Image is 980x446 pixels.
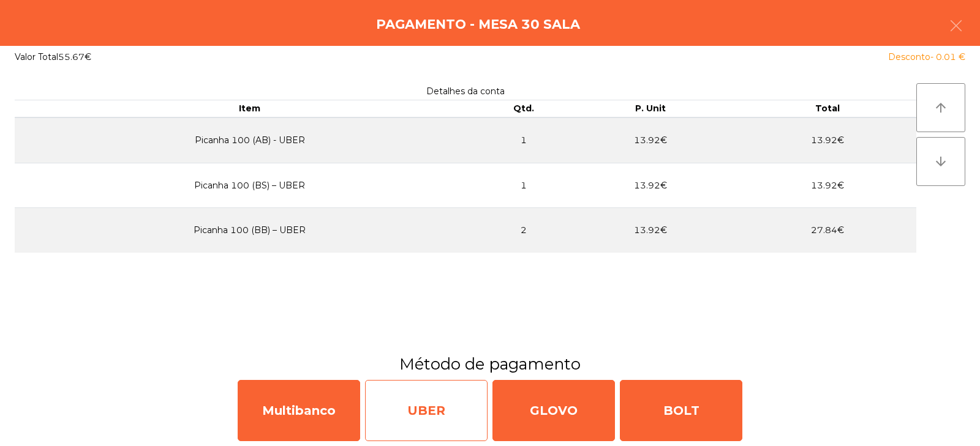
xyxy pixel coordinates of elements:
td: 2 [485,208,562,253]
div: GLOVO [492,380,615,441]
div: BOLT [620,380,742,441]
td: Picanha 100 (BS) – UBER [15,163,485,208]
i: arrow_upward [933,100,948,115]
td: 1 [485,163,562,208]
th: Qtd. [485,100,562,117]
span: Valor Total [15,51,58,62]
button: arrow_upward [916,83,965,132]
th: Total [739,100,916,117]
h3: Método de pagamento [9,353,971,375]
i: arrow_downward [933,154,948,169]
h4: Pagamento - Mesa 30 Sala [376,15,580,34]
td: 13.92€ [562,163,739,208]
th: P. Unit [562,100,739,117]
td: 13.92€ [739,163,916,208]
span: 55.67€ [58,51,91,62]
td: 13.92€ [739,117,916,163]
td: Picanha 100 (AB) - UBER [15,117,485,163]
div: Multibanco [238,380,360,441]
div: UBER [365,380,488,441]
td: 1 [485,117,562,163]
span: - 0.01 € [930,51,965,62]
span: Detalhes da conta [426,86,505,97]
td: 13.92€ [562,208,739,253]
td: Picanha 100 (BB) – UBER [15,208,485,253]
div: Desconto [888,51,965,64]
td: 13.92€ [562,117,739,163]
th: Item [15,100,485,117]
td: 27.84€ [739,208,916,253]
button: arrow_downward [916,137,965,186]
